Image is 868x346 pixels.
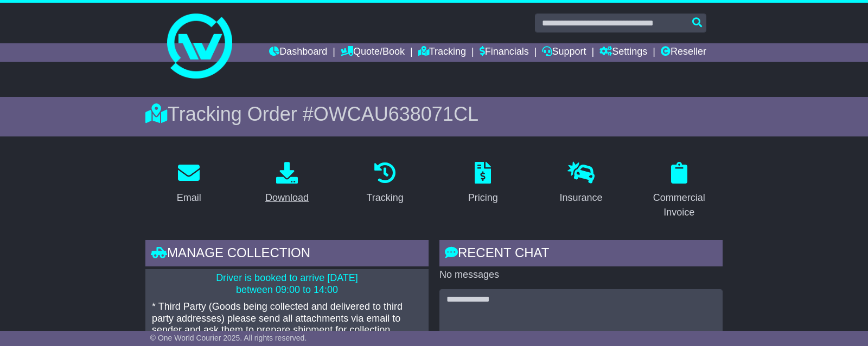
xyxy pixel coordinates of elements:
[559,191,602,205] div: Insurance
[418,43,466,62] a: Tracking
[150,334,307,342] span: © One World Courier 2025. All rights reserved.
[661,43,706,62] a: Reseller
[439,240,723,269] div: RECENT CHAT
[439,269,723,281] p: No messages
[177,191,201,205] div: Email
[152,301,422,336] p: * Third Party (Goods being collected and delivered to third party addresses) please send all atta...
[152,272,422,296] p: Driver is booked to arrive [DATE] between 09:00 to 14:00
[461,158,505,209] a: Pricing
[258,158,316,209] a: Download
[599,43,647,62] a: Settings
[542,43,586,62] a: Support
[642,191,716,220] div: Commercial Invoice
[145,240,429,269] div: Manage collection
[635,158,723,224] a: Commercial Invoice
[360,158,411,209] a: Tracking
[367,191,404,205] div: Tracking
[480,43,529,62] a: Financials
[170,158,208,209] a: Email
[314,103,478,125] span: OWCAU638071CL
[265,191,309,205] div: Download
[145,102,723,126] div: Tracking Order #
[552,158,609,209] a: Insurance
[269,43,327,62] a: Dashboard
[468,191,498,205] div: Pricing
[341,43,405,62] a: Quote/Book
